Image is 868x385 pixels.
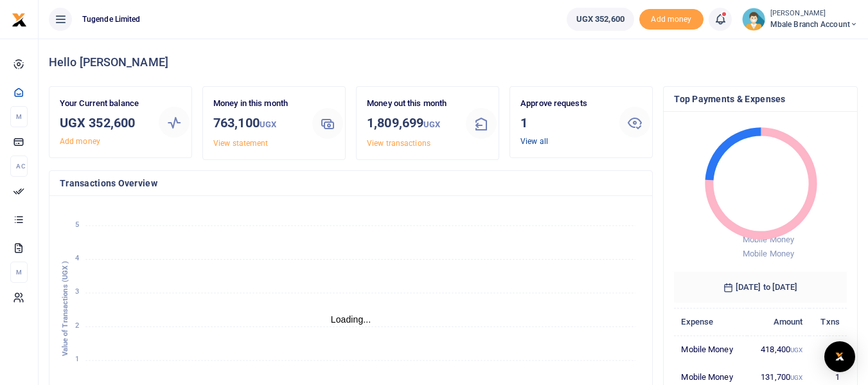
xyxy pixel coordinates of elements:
small: [PERSON_NAME] [770,8,858,19]
img: logo-small [12,12,27,28]
a: View statement [213,139,268,148]
th: Expense [674,308,747,336]
th: Amount [747,308,810,336]
tspan: 4 [75,254,79,262]
h6: [DATE] to [DATE] [674,272,847,303]
h3: UGX 352,600 [60,113,148,132]
img: profile-user [742,8,765,31]
h4: Hello [PERSON_NAME] [49,55,858,69]
a: Add money [639,13,704,23]
h4: Top Payments & Expenses [674,92,847,106]
a: profile-user [PERSON_NAME] Mbale Branch Account [742,8,858,31]
tspan: 2 [75,321,79,330]
span: Tugende Limited [77,13,146,25]
li: Wallet ballance [562,8,639,31]
tspan: 1 [75,355,79,364]
p: Money in this month [213,97,302,111]
li: Toup your wallet [639,9,704,30]
a: View all [520,137,548,146]
p: Your Current balance [60,97,148,111]
td: 2 [810,336,847,363]
text: Value of Transactions (UGX ) [61,261,69,357]
h3: 763,100 [213,113,302,134]
li: M [10,106,28,127]
div: Open Intercom Messenger [824,341,855,372]
small: UGX [423,120,440,129]
tspan: 3 [75,288,79,296]
a: logo-small logo-large logo-large [12,14,27,24]
span: Mobile Money [743,249,794,258]
small: UGX [790,346,802,354]
td: 418,400 [747,336,810,363]
span: UGX 352,600 [576,13,624,26]
th: Txns [810,308,847,336]
small: UGX [790,374,802,381]
td: Mobile Money [674,336,747,363]
a: View transactions [367,139,430,148]
li: Ac [10,156,28,177]
text: Loading... [331,314,371,325]
a: Add money [60,137,100,146]
a: UGX 352,600 [567,8,634,31]
h4: Transactions Overview [60,176,642,190]
li: M [10,262,28,283]
h3: 1 [520,113,609,132]
span: Add money [639,9,704,30]
h3: 1,809,699 [367,113,456,134]
tspan: 5 [75,220,79,229]
span: Mbale Branch Account [770,19,858,30]
span: Mobile Money [743,235,794,244]
small: UGX [260,120,276,129]
p: Approve requests [520,97,609,111]
p: Money out this month [367,97,456,111]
